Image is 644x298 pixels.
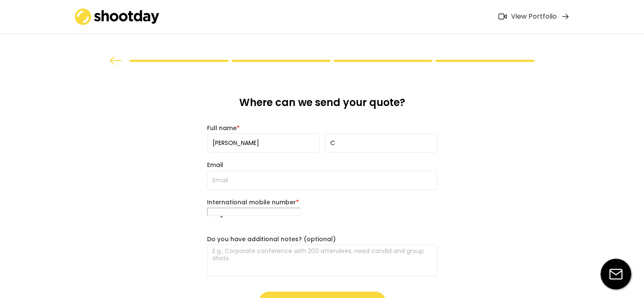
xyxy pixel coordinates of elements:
input: First name [207,134,320,153]
button: Selected country [207,208,225,226]
div: Full name [207,124,437,132]
input: Email [207,171,437,190]
img: email-icon%20%281%29.svg [600,259,631,290]
img: Icon%20feather-video%402x.png [498,14,507,19]
div: Email [207,161,437,169]
div: Do you have additional notes? (optional) [207,235,437,243]
img: arrow%20back.svg [110,56,122,65]
input: Last name [325,134,437,153]
img: shootday_logo.png [75,8,160,25]
div: International mobile number [207,198,437,206]
div: View Portfolio [511,12,557,21]
div: Where can we send your quote? [207,96,437,116]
